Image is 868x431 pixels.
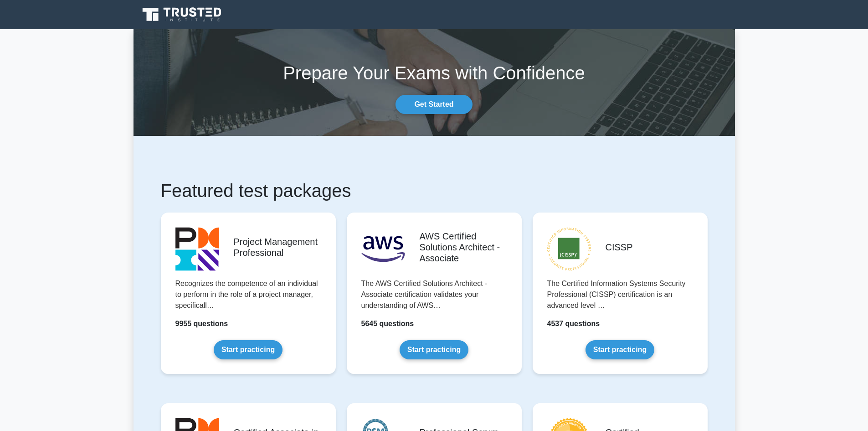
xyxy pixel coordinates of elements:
[395,95,472,114] a: Get Started
[586,340,654,359] a: Start practicing
[214,340,282,359] a: Start practicing
[134,62,735,84] h1: Prepare Your Exams with Confidence
[400,340,468,359] a: Start practicing
[161,180,708,202] h1: Featured test packages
